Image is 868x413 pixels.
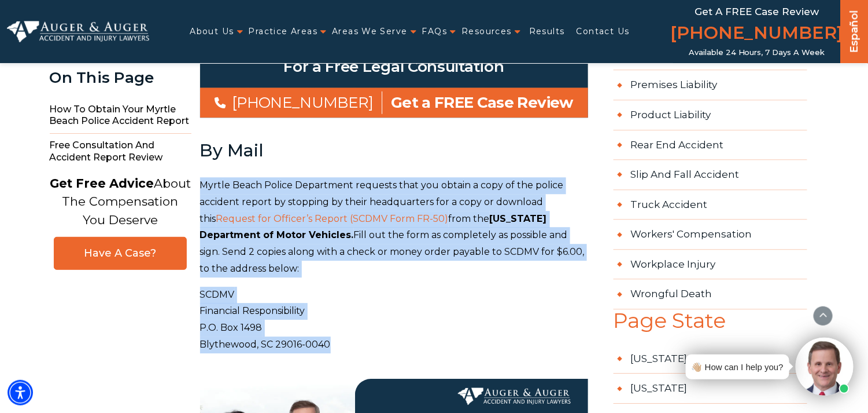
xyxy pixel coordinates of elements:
a: FAQs [422,20,448,43]
a: [US_STATE] [614,344,807,374]
a: Workplace Injury [614,250,807,280]
span: Blythewood, SC 29016-0040 [200,339,331,350]
span: from the [449,213,490,224]
a: Product Liability [614,100,807,130]
a: Contact Us [577,20,630,43]
span: Myrtle Beach Police Department requests that you obtain a copy of the police accident report by s... [200,180,564,224]
div: On This Page [50,70,191,86]
a: Slip And Fall Accident [614,160,807,190]
a: [PHONE_NUMBER] [215,93,374,112]
a: Rear End Accident [614,130,807,160]
a: [PHONE_NUMBER] [670,20,844,48]
button: scroll to up [813,306,833,326]
a: Wrongful Death [614,279,807,309]
span: Available 24 Hours, 7 Days a Week [689,48,825,57]
a: Areas We Serve [332,20,408,43]
span: Financial Responsibility [200,305,305,316]
a: Truck Accident [614,190,807,220]
a: Workers' Compensation [614,220,807,250]
img: Intaker widget Avatar [796,338,854,396]
span: Page State [602,309,819,344]
b: By Mail [200,140,264,161]
span: Fill out the form as completely as possible and sign. Send 2 copies along with a check or money o... [200,229,585,274]
div: Accessibility Menu [8,380,33,405]
span: Have A Case? [66,247,175,260]
a: Resources [461,20,512,43]
span: Get a FREE Case Review [391,93,573,112]
span: SCDMV [200,289,235,300]
a: Practice Areas [249,20,318,43]
a: Request for Officer’s Report (SCDMV Form FR-50) [216,213,449,224]
a: About Us [190,20,234,43]
h3: For a Free Legal Consultation [200,57,588,77]
img: Auger & Auger Accident and Injury Lawyers Logo [7,21,149,43]
a: Premises Liability [614,70,807,100]
strong: Get Free Advice [50,176,154,191]
a: Results [529,20,565,43]
span: Free Consultation and Accident Report Review [50,134,191,170]
span: Get a FREE Case Review [695,6,819,17]
span: How to Obtain Your Myrtle Beach Police Accident Report [50,98,191,134]
a: Have A Case? [54,237,187,270]
a: [US_STATE] [614,374,807,404]
span: P.O. Box 1498 [200,322,263,333]
div: 👋🏼 How can I help you? [692,359,784,375]
p: About The Compensation You Deserve [50,174,191,229]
